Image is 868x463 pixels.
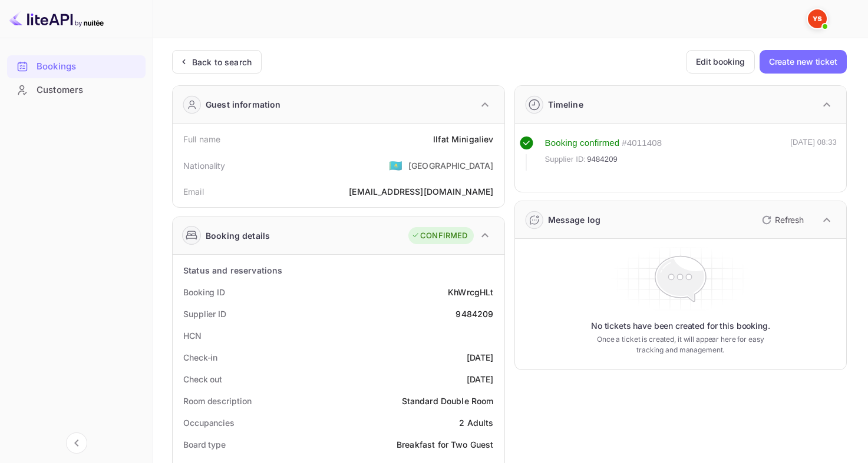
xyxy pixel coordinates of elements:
p: Once a ticket is created, it will appear here for easy tracking and management. [592,334,769,355]
div: # 4011408 [622,136,662,150]
button: Edit booking [686,50,755,74]
div: 9484209 [456,308,493,320]
div: CONFIRMED [411,230,467,242]
div: Customers [37,84,140,97]
div: [DATE] 08:33 [790,136,837,171]
div: Booking ID [183,286,225,298]
button: Create new ticket [760,50,847,74]
div: Booking confirmed [545,136,620,150]
div: HCN [183,329,202,342]
div: Message log [548,214,601,226]
div: Nationality [183,159,226,172]
div: Customers [7,79,146,102]
p: No tickets have been created for this booking. [591,320,770,332]
div: [GEOGRAPHIC_DATA] [408,159,494,172]
div: Supplier ID [183,308,226,320]
img: Yandex Support [808,9,827,28]
div: 2 Adults [459,417,493,429]
div: Timeline [548,98,583,111]
img: LiteAPI logo [9,9,104,28]
div: Board type [183,438,226,451]
p: Refresh [775,214,804,226]
span: 9484209 [587,154,618,165]
div: Email [183,185,204,198]
div: KhWrcgHLt [448,286,493,298]
div: [DATE] [467,373,494,385]
div: Bookings [7,55,146,78]
div: [DATE] [467,351,494,364]
div: Booking details [206,229,270,242]
div: [EMAIL_ADDRESS][DOMAIN_NAME] [349,185,493,198]
div: Bookings [37,60,140,74]
div: Ilfat Minigaliev [433,133,493,145]
div: Occupancies [183,417,235,429]
div: Status and reservations [183,264,282,277]
div: Back to search [192,56,252,68]
div: Check-in [183,351,217,364]
a: Bookings [7,55,146,77]
button: Refresh [755,211,808,229]
div: Guest information [206,98,281,111]
span: United States [389,155,402,176]
div: Breakfast for Two Guest [397,438,493,451]
div: Full name [183,133,220,145]
div: Standard Double Room [402,395,494,407]
div: Check out [183,373,222,385]
button: Collapse navigation [66,432,87,454]
span: Supplier ID: [545,154,586,165]
div: Room description [183,395,251,407]
a: Customers [7,79,146,101]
